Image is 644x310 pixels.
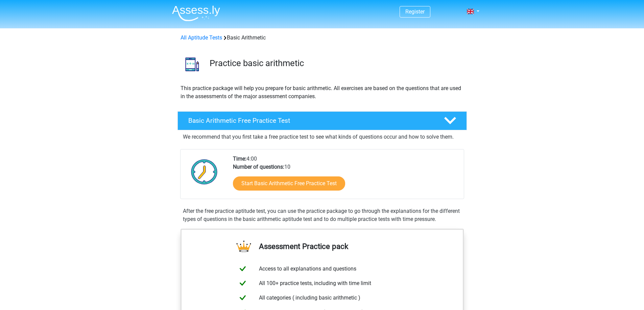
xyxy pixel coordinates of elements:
h4: Basic Arithmetic Free Practice Test [188,117,433,124]
a: Start Basic Arithmetic Free Practice Test [233,176,345,191]
img: basic arithmetic [178,50,207,79]
p: We recommend that you first take a free practice test to see what kinds of questions occur and ho... [183,133,461,141]
p: This practice package will help you prepare for basic arithmetic. All exercises are based on the ... [181,84,464,101]
div: Basic Arithmetic [178,34,467,42]
h3: Practice basic arithmetic [210,58,461,68]
img: Assessly [172,5,220,21]
b: Number of questions: [233,164,284,170]
a: Basic Arithmetic Free Practice Test [175,111,470,130]
div: After the free practice aptitude test, you can use the practice package to go through the explana... [180,207,464,223]
div: 4:00 10 [228,155,463,199]
b: Time: [233,156,246,162]
a: Register [405,8,425,15]
a: All Aptitude Tests [181,34,222,41]
img: Clock [187,155,221,189]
